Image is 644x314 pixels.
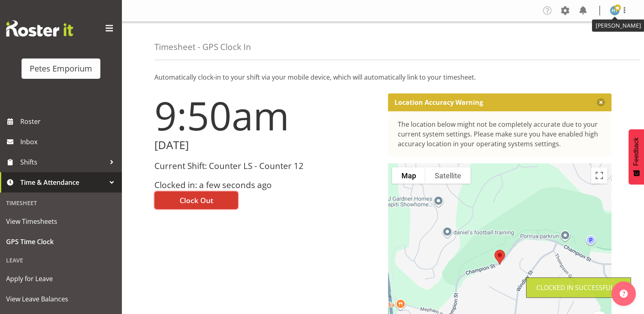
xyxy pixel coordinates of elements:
[180,195,213,206] span: Clock Out
[20,176,106,188] span: Time & Attendance
[2,195,120,211] div: Timesheet
[6,273,116,285] span: Apply for Leave
[620,290,628,298] img: help-xxl-2.png
[20,136,118,148] span: Inbox
[6,20,73,37] img: Rosterit website logo
[633,137,640,166] span: Feedback
[2,252,120,269] div: Leave
[398,119,602,149] div: The location below might not be completely accurate due to your current system settings. Please m...
[2,211,120,232] a: View Timesheets
[597,98,605,106] button: Close message
[154,72,611,82] p: Automatically clock-in to your shift via your mobile device, which will automatically link to you...
[425,167,471,184] button: Show satellite imagery
[591,167,607,184] button: Toggle fullscreen view
[629,129,644,184] button: Feedback - Show survey
[20,115,118,128] span: Roster
[154,139,378,152] h2: [DATE]
[6,293,116,305] span: View Leave Balances
[20,156,106,168] span: Shifts
[154,42,251,52] h4: Timesheet - GPS Clock In
[154,161,378,171] h3: Current Shift: Counter LS - Counter 12
[6,236,116,248] span: GPS Time Clock
[536,283,621,292] div: Clocked in Successfully
[395,98,483,106] p: Location Accuracy Warning
[2,289,120,309] a: View Leave Balances
[610,6,620,15] img: helena-tomlin701.jpg
[2,269,120,289] a: Apply for Leave
[6,215,116,227] span: View Timesheets
[392,167,425,184] button: Show street map
[154,191,238,209] button: Clock Out
[154,93,378,137] h1: 9:50am
[30,63,92,75] div: Petes Emporium
[2,232,120,252] a: GPS Time Clock
[154,180,378,190] h3: Clocked in: a few seconds ago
